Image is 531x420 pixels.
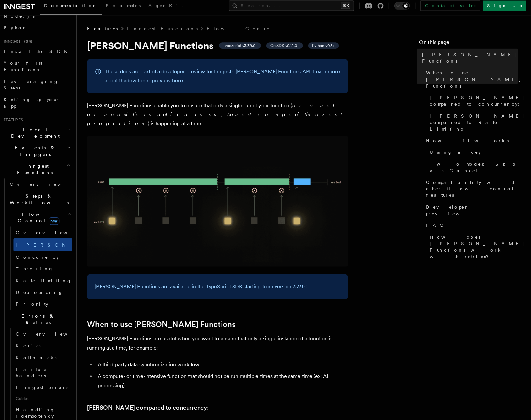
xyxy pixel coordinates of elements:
span: Install the SDK [8,52,75,57]
span: Leveraging Steps [8,81,62,93]
span: Using a key [430,151,481,158]
a: [PERSON_NAME] [17,240,76,253]
p: [PERSON_NAME] Functions enable you to ensure that only a single run of your function ( ) is happe... [91,103,349,131]
span: Throttling [20,268,57,273]
a: Overview [17,228,76,240]
a: Sign Up [483,4,526,14]
span: [PERSON_NAME] compared to Rate Limiting: [430,115,525,134]
a: Examples [105,2,147,17]
span: Flow Control [11,213,71,226]
div: Flow Controlnew [11,228,76,311]
a: Overview [17,329,76,341]
span: FAQ [427,224,448,230]
span: Developer preview [427,205,518,218]
span: Rate limiting [20,279,75,284]
a: How does [PERSON_NAME] Functions work with retries? [428,233,518,264]
span: Inngest errors [20,385,72,390]
a: Failure handlers [17,364,76,382]
span: Failure handlers [20,367,51,379]
li: A compute- or time-intensive function that should not be run multiple times at the same time (ex:... [99,372,349,390]
span: How does [PERSON_NAME] Functions work with retries? [430,235,525,261]
a: Inngest Functions [130,28,200,35]
span: Steps & Workflows [11,194,72,207]
span: TypeScript v3.39.0+ [225,46,259,51]
a: developer preview here [130,80,186,86]
span: Errors & Retries [11,313,70,326]
img: Singleton Functions only process one run at a time. [91,138,349,268]
a: Inngest errors [17,382,76,394]
span: Overview [20,332,87,337]
a: Using a key [428,149,518,160]
a: How it works [424,137,518,149]
button: Local Development [5,126,76,144]
button: Events & Triggers [5,144,76,162]
span: [PERSON_NAME] Functions [423,54,518,67]
a: Your first Functions [5,60,76,78]
span: Inngest tour [5,42,36,47]
a: [PERSON_NAME] Functions [420,52,518,70]
h4: On this page [420,41,518,52]
span: Local Development [5,129,70,142]
a: Contact sales [421,4,481,14]
li: A third-party data synchronization workflow [99,361,349,370]
span: Overview [14,184,81,189]
a: FAQ [424,221,518,233]
span: Priority [20,302,52,308]
kbd: ⌘K [342,6,352,12]
button: Flow Controlnew [11,210,76,228]
a: Developer preview [424,203,518,221]
span: Documentation [48,6,101,12]
button: Search...⌘K [231,4,355,14]
p: [PERSON_NAME] Functions are useful when you want to ensure that only a single instance of a funct... [91,335,349,353]
span: Go SDK v0.12.0+ [272,46,301,51]
button: Toggle dark mode [395,5,411,13]
span: Features [5,120,27,125]
button: Steps & Workflows [11,192,76,210]
span: Examples [109,6,144,12]
a: Priority [17,299,76,311]
a: Flow Control [209,28,276,35]
a: [PERSON_NAME] compared to concurrency: [428,94,518,112]
span: Events & Triggers [5,147,70,160]
span: Overview [20,231,87,236]
a: When to use [PERSON_NAME] Functions [424,70,518,94]
a: Setting up your app [5,96,76,114]
a: Node.js [5,14,76,25]
a: [PERSON_NAME] compared to concurrency: [91,403,211,412]
span: Python [8,28,31,34]
a: Rate limiting [17,276,76,288]
a: Documentation [44,2,105,18]
span: Inngest Functions [5,165,70,178]
a: Rollbacks [17,352,76,364]
span: [PERSON_NAME] [20,244,115,249]
span: Setting up your app [8,100,63,111]
span: Node.js [8,17,38,22]
span: Guides [17,394,76,404]
h1: [PERSON_NAME] Functions [91,43,349,54]
a: AgentKit [147,2,190,17]
span: Your first Functions [8,63,46,75]
a: Install the SDK [5,48,76,60]
a: Compatibility with other flow control features [424,178,518,203]
button: Errors & Retries [11,311,76,329]
a: Retries [17,341,76,352]
span: Handling idempotency [20,407,59,419]
p: These docs are part of a developer preview for Inngest's [PERSON_NAME] Functions API. Learn more ... [108,70,341,88]
span: Rollbacks [20,355,61,361]
span: Python v0.5+ [314,46,336,51]
span: [PERSON_NAME] compared to concurrency: [430,97,525,110]
a: When to use [PERSON_NAME] Functions [91,320,238,330]
span: new [52,219,63,226]
span: Compatibility with other flow control features [427,181,518,200]
span: Debouncing [20,291,67,296]
button: Inngest Functions [5,162,76,180]
a: Debouncing [17,288,76,299]
span: Retries [20,344,45,349]
a: Two modes: Skip vs Cancel [428,160,518,178]
span: How it works [427,140,509,146]
a: Overview [11,180,76,192]
span: When to use [PERSON_NAME] Functions [427,72,521,92]
p: [PERSON_NAME] Functions are available in the TypeScript SDK starting from version 3.39.0. [98,283,341,292]
span: Features [91,28,121,35]
span: Two modes: Skip vs Cancel [430,163,518,176]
